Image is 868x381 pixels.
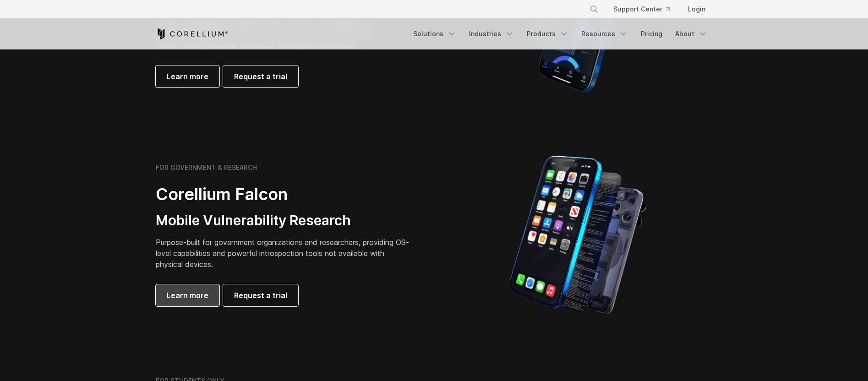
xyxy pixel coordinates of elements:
span: Learn more [167,290,208,301]
a: Resources [576,26,633,42]
h6: FOR GOVERNMENT & RESEARCH [156,163,257,172]
a: Learn more [156,65,219,87]
div: Navigation Menu [408,26,713,42]
h2: Corellium Falcon [156,184,412,205]
h3: Mobile Vulnerability Research [156,212,412,229]
a: Request a trial [223,284,298,306]
span: Request a trial [234,71,287,82]
img: iPhone model separated into the mechanics used to build the physical device. [509,155,647,315]
a: Support Center [606,1,677,17]
span: Learn more [167,71,208,82]
a: Solutions [408,26,462,42]
a: Industries [464,26,519,42]
button: Search [586,1,602,17]
a: Products [521,26,574,42]
div: Navigation Menu [579,1,713,17]
a: Corellium Home [156,28,229,39]
span: Request a trial [234,290,287,301]
p: Purpose-built for government organizations and researchers, providing OS-level capabilities and p... [156,237,412,270]
a: About [670,26,713,42]
a: Learn more [156,284,219,306]
a: Pricing [635,26,668,42]
a: Request a trial [223,65,298,87]
a: Login [681,1,713,17]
